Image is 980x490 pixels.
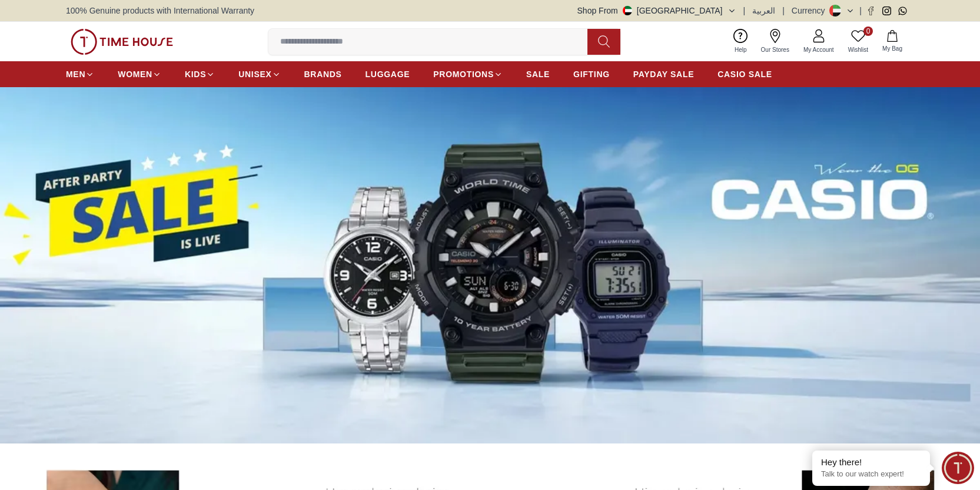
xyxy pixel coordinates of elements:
[573,64,610,85] a: GIFTING
[743,5,746,16] span: |
[799,45,839,54] span: My Account
[66,64,94,85] a: MEN
[727,27,754,57] a: Help
[366,68,410,80] span: LUGGAGE
[185,64,215,85] a: KIDS
[754,27,796,57] a: Our Stores
[752,5,775,16] button: العربية
[526,64,550,85] a: SALE
[118,68,152,80] span: WOMEN
[66,5,254,16] span: 100% Genuine products with International Warranty
[366,64,410,85] a: LUGGAGE
[792,5,830,16] div: Currency
[942,452,974,484] div: Chat Widget
[633,68,694,80] span: PAYDAY SALE
[185,68,206,80] span: KIDS
[730,45,752,54] span: Help
[717,64,772,85] a: CASIO SALE
[238,64,280,85] a: UNISEX
[304,68,342,80] span: BRANDS
[859,5,862,16] span: |
[66,68,85,80] span: MEN
[238,68,271,80] span: UNISEX
[577,5,736,16] button: Shop From[GEOGRAPHIC_DATA]
[756,45,794,54] span: Our Stores
[882,6,891,15] a: Instagram
[875,28,909,55] button: My Bag
[71,29,173,55] img: ...
[633,64,694,85] a: PAYDAY SALE
[717,68,772,80] span: CASIO SALE
[878,44,907,53] span: My Bag
[898,6,907,15] a: Whatsapp
[866,6,875,15] a: Facebook
[118,64,161,85] a: WOMEN
[573,68,610,80] span: GIFTING
[433,64,503,85] a: PROMOTIONS
[821,469,921,479] p: Talk to our watch expert!
[304,64,342,85] a: BRANDS
[782,5,785,16] span: |
[841,27,875,57] a: 0Wishlist
[526,68,550,80] span: SALE
[863,27,873,36] span: 0
[821,456,921,468] div: Hey there!
[433,68,494,80] span: PROMOTIONS
[843,45,873,54] span: Wishlist
[623,6,632,15] img: United Arab Emirates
